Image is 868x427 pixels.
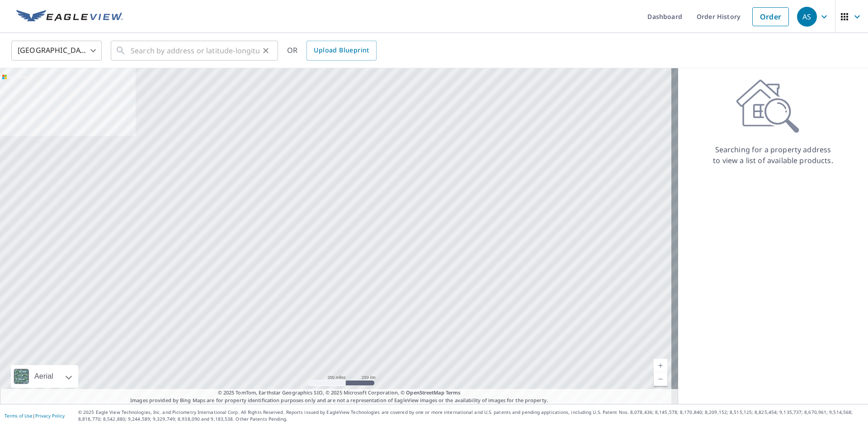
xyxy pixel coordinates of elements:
p: © 2025 Eagle View Technologies, Inc. and Pictometry International Corp. All Rights Reserved. Repo... [78,409,863,422]
div: [GEOGRAPHIC_DATA] [11,38,102,63]
img: EV Logo [16,10,123,23]
a: OpenStreetMap [406,389,444,396]
span: Upload Blueprint [314,45,369,56]
div: Aerial [11,365,78,388]
a: Upload Blueprint [307,41,376,61]
button: Clear [259,44,272,57]
p: Searching for a property address to view a list of available products. [712,144,834,166]
div: Aerial [32,365,56,388]
div: OR [287,41,377,61]
a: Current Level 5, Zoom Out [654,372,667,386]
input: Search by address or latitude-longitude [131,38,259,63]
p: | [5,413,65,418]
a: Privacy Policy [35,413,65,419]
div: AS [797,7,817,27]
a: Order [752,7,789,26]
a: Terms of Use [5,413,33,419]
span: © 2025 TomTom, Earthstar Geographics SIO, © 2025 Microsoft Corporation, © [218,389,461,397]
a: Current Level 5, Zoom In [654,359,667,372]
a: Terms [446,389,461,396]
